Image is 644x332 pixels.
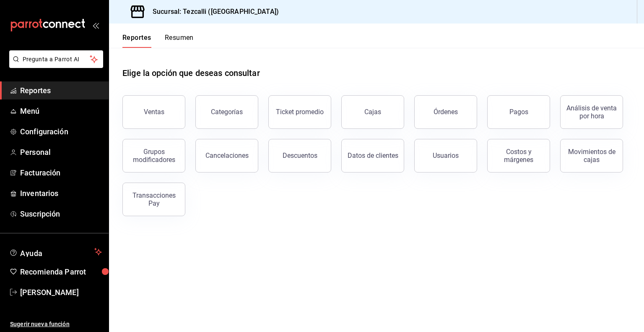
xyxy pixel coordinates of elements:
button: Ticket promedio [268,95,331,129]
button: Datos de clientes [341,139,404,173]
span: Inventarios [20,188,102,199]
div: Pagos [509,108,528,116]
button: Grupos modificadores [122,139,185,173]
button: open_drawer_menu [92,22,99,29]
span: Facturación [20,167,102,178]
span: Menú [20,105,102,117]
button: Usuarios [414,139,477,173]
button: Ventas [122,95,185,129]
div: Ticket promedio [276,108,324,116]
div: Cancelaciones [205,152,249,159]
span: [PERSON_NAME] [20,287,102,298]
button: Categorías [195,95,258,129]
h3: Sucursal: Tezcalli ([GEOGRAPHIC_DATA]) [146,7,279,17]
div: Categorías [211,108,243,116]
div: Grupos modificadores [128,148,180,164]
button: Cancelaciones [195,139,258,173]
button: Cajas [341,95,404,129]
div: Análisis de venta por hora [566,104,618,120]
button: Resumen [165,34,194,48]
div: Órdenes [434,108,458,116]
a: Pregunta a Parrot AI [6,61,103,70]
div: Movimientos de cajas [566,148,618,164]
span: Recomienda Parrot [20,266,102,277]
span: Configuración [20,126,102,137]
h1: Elige la opción que deseas consultar [122,67,260,79]
button: Movimientos de cajas [560,139,623,173]
div: Cajas [364,108,381,116]
span: Pregunta a Parrot AI [23,55,90,64]
span: Suscripción [20,208,102,220]
div: Usuarios [433,152,459,159]
div: Costos y márgenes [493,148,545,164]
span: Sugerir nueva función [10,320,102,329]
button: Costos y márgenes [487,139,550,173]
div: Transacciones Pay [128,191,180,207]
button: Reportes [122,34,151,48]
div: Ventas [144,108,164,116]
button: Transacciones Pay [122,183,185,216]
span: Personal [20,146,102,158]
div: navigation tabs [122,34,194,48]
span: Reportes [20,85,102,96]
span: Ayuda [20,247,91,257]
div: Descuentos [283,152,317,159]
button: Pregunta a Parrot AI [9,50,103,68]
button: Análisis de venta por hora [560,95,623,129]
div: Datos de clientes [348,152,398,159]
button: Pagos [487,95,550,129]
button: Descuentos [268,139,331,173]
button: Órdenes [414,95,477,129]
